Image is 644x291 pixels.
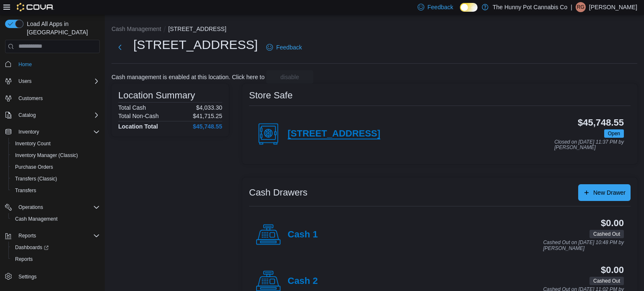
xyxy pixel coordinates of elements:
[8,253,103,265] button: Reports
[12,174,60,184] a: Transfers (Classic)
[493,2,567,12] p: The Hunny Pot Cannabis Co
[12,214,61,224] a: Cash Management
[193,123,222,130] h4: $45,748.55
[249,188,307,198] h3: Cash Drawers
[12,139,54,149] a: Inventory Count
[12,254,36,264] a: Reports
[118,113,159,119] h6: Total Non-Cash
[12,162,57,172] a: Purchase Orders
[608,130,620,137] span: Open
[578,184,631,201] button: New Drawer
[168,26,226,32] button: [STREET_ADDRESS]
[18,232,36,239] span: Reports
[112,25,637,35] nav: An example of EuiBreadcrumbs
[18,78,31,85] span: Users
[15,256,33,263] span: Reports
[15,271,100,281] span: Settings
[8,149,103,161] button: Inventory Manager (Classic)
[18,95,43,102] span: Customers
[112,26,161,32] button: Cash Management
[15,216,57,222] span: Cash Management
[8,161,103,173] button: Purchase Orders
[15,202,100,212] span: Operations
[2,201,103,213] button: Operations
[118,104,146,111] h6: Total Cash
[18,273,36,280] span: Settings
[578,118,624,128] h3: $45,748.55
[15,59,100,70] span: Home
[18,61,32,68] span: Home
[15,152,78,159] span: Inventory Manager (Classic)
[571,2,572,12] p: |
[2,58,103,70] button: Home
[2,230,103,242] button: Reports
[112,39,128,56] button: Next
[8,213,103,225] button: Cash Management
[577,2,584,12] span: RG
[2,92,103,104] button: Customers
[601,218,624,228] h3: $0.00
[15,231,39,241] button: Reports
[12,254,100,264] span: Reports
[15,175,57,182] span: Transfers (Classic)
[15,140,51,147] span: Inventory Count
[593,230,620,238] span: Cashed Out
[15,187,36,194] span: Transfers
[2,75,103,87] button: Users
[12,185,39,196] a: Transfers
[8,242,103,253] a: Dashboards
[18,129,39,135] span: Inventory
[12,214,100,224] span: Cash Management
[18,204,43,211] span: Operations
[8,138,103,149] button: Inventory Count
[249,90,293,100] h3: Store Safe
[2,126,103,138] button: Inventory
[12,150,100,160] span: Inventory Manager (Classic)
[8,173,103,185] button: Transfers (Classic)
[18,112,36,118] span: Catalog
[23,20,100,36] span: Load All Apps in [GEOGRAPHIC_DATA]
[2,270,103,282] button: Settings
[276,43,302,52] span: Feedback
[118,123,158,130] h4: Location Total
[576,2,586,12] div: Ryckolos Griffiths
[554,139,624,151] p: Closed on [DATE] 11:37 PM by [PERSON_NAME]
[543,240,624,251] p: Cashed Out on [DATE] 10:48 PM by [PERSON_NAME]
[266,70,313,84] button: disable
[15,127,100,137] span: Inventory
[589,230,624,238] span: Cashed Out
[589,2,637,12] p: [PERSON_NAME]
[593,188,626,197] span: New Drawer
[8,185,103,196] button: Transfers
[15,76,100,86] span: Users
[604,129,624,138] span: Open
[460,3,478,12] input: Dark Mode
[593,277,620,285] span: Cashed Out
[12,139,100,149] span: Inventory Count
[118,90,195,100] h3: Location Summary
[15,93,46,103] a: Customers
[288,276,318,287] h4: Cash 2
[15,244,49,251] span: Dashboards
[15,59,35,70] a: Home
[12,242,52,252] a: Dashboards
[589,277,624,285] span: Cashed Out
[428,3,453,11] span: Feedback
[12,150,81,160] a: Inventory Manager (Classic)
[15,76,35,86] button: Users
[15,127,42,137] button: Inventory
[288,129,380,139] h4: [STREET_ADDRESS]
[15,164,53,170] span: Purchase Orders
[133,36,258,53] h1: [STREET_ADDRESS]
[15,110,100,120] span: Catalog
[12,185,100,196] span: Transfers
[12,242,100,252] span: Dashboards
[280,73,299,81] span: disable
[17,3,54,11] img: Cova
[15,272,40,282] a: Settings
[193,113,222,119] p: $41,715.25
[15,231,100,241] span: Reports
[263,39,305,56] a: Feedback
[15,93,100,103] span: Customers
